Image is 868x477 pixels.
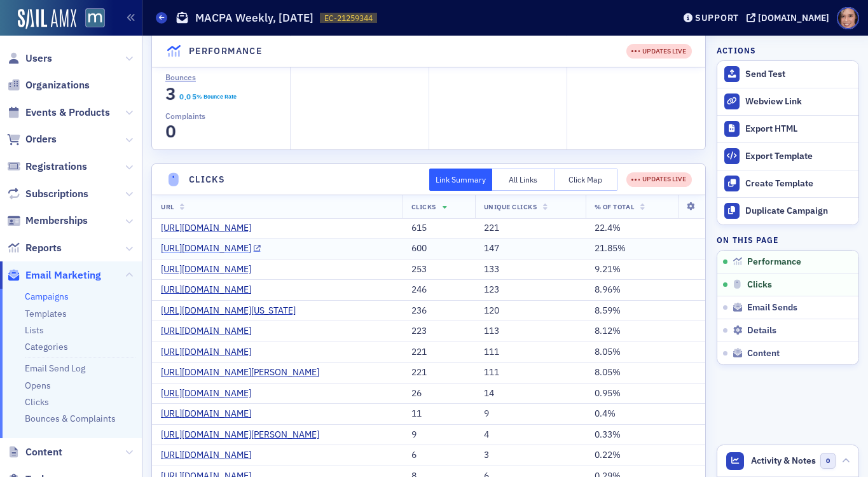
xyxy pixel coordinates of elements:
[745,123,852,135] div: Export HTML
[595,326,696,337] div: 8.12%
[595,429,696,441] div: 0.33%
[25,268,101,282] span: Email Marketing
[324,13,373,24] span: EC-21259344
[595,408,696,420] div: 0.4%
[161,408,261,420] a: [URL][DOMAIN_NAME]
[595,264,696,275] div: 9.21%
[165,110,290,121] p: Complaints
[411,388,466,399] div: 26
[411,264,466,275] div: 253
[626,44,692,59] div: UPDATES LIVE
[484,429,577,441] div: 4
[161,367,329,378] a: [URL][DOMAIN_NAME][PERSON_NAME]
[484,347,577,358] div: 111
[747,325,776,336] span: Details
[717,170,858,197] a: Create Template
[745,178,852,190] div: Create Template
[25,160,87,174] span: Registrations
[25,413,116,424] a: Bounces & Complaints
[758,12,829,24] div: [DOMAIN_NAME]
[7,52,52,66] a: Users
[595,450,696,461] div: 0.22%
[161,429,329,441] a: [URL][DOMAIN_NAME][PERSON_NAME]
[484,388,577,399] div: 14
[595,202,634,211] span: % Of Total
[411,408,466,420] div: 11
[25,132,57,146] span: Orders
[411,284,466,296] div: 246
[411,223,466,234] div: 615
[717,88,858,115] a: Webview Link
[7,187,88,201] a: Subscriptions
[484,202,537,211] span: Unique Clicks
[484,305,577,317] div: 120
[411,305,466,317] div: 236
[25,52,52,66] span: Users
[25,380,51,391] a: Opens
[7,160,87,174] a: Registrations
[747,279,772,291] span: Clicks
[492,169,555,191] button: All Links
[745,96,852,107] div: Webview Link
[717,61,858,88] button: Send Test
[717,45,756,56] h4: Actions
[745,151,852,162] div: Export Template
[717,142,858,170] a: Export Template
[7,78,90,92] a: Organizations
[411,367,466,378] div: 221
[25,241,62,255] span: Reports
[161,223,261,234] a: [URL][DOMAIN_NAME]
[165,124,177,139] section: 0
[25,106,110,120] span: Events & Products
[411,347,466,358] div: 221
[196,92,237,101] div: % Bounce Rate
[745,205,852,217] div: Duplicate Campaign
[7,241,62,255] a: Reports
[76,8,105,30] a: View Homepage
[161,388,261,399] a: [URL][DOMAIN_NAME]
[25,78,90,92] span: Organizations
[484,326,577,337] div: 113
[189,173,225,186] h4: Clicks
[626,172,692,187] div: UPDATES LIVE
[484,367,577,378] div: 111
[165,71,205,83] a: Bounces
[161,450,261,461] a: [URL][DOMAIN_NAME]
[747,348,780,359] span: Content
[25,291,69,302] a: Campaigns
[484,450,577,461] div: 3
[162,83,179,105] span: 3
[18,9,76,29] img: SailAMX
[411,326,466,337] div: 223
[595,284,696,296] div: 8.96%
[195,10,313,25] h1: MACPA Weekly, [DATE]
[717,115,858,142] a: Export HTML
[595,367,696,378] div: 8.05%
[484,243,577,254] div: 147
[161,243,261,254] a: [URL][DOMAIN_NAME]
[595,243,696,254] div: 21.85%
[25,363,85,374] a: Email Send Log
[484,284,577,296] div: 123
[85,8,105,28] img: SailAMX
[7,106,110,120] a: Events & Products
[162,120,179,142] span: 0
[595,347,696,358] div: 8.05%
[837,7,859,29] span: Profile
[25,214,88,228] span: Memberships
[7,445,62,459] a: Content
[411,202,436,211] span: Clicks
[25,308,67,319] a: Templates
[555,169,617,191] button: Click Map
[7,268,101,282] a: Email Marketing
[161,284,261,296] a: [URL][DOMAIN_NAME]
[178,91,184,102] span: 0
[189,45,262,58] h4: Performance
[747,13,834,22] button: [DOMAIN_NAME]
[190,91,196,102] span: 5
[631,46,686,56] div: UPDATES LIVE
[717,197,858,225] button: Duplicate Campaign
[165,71,196,83] span: Bounces
[747,256,801,268] span: Performance
[25,396,49,408] a: Clicks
